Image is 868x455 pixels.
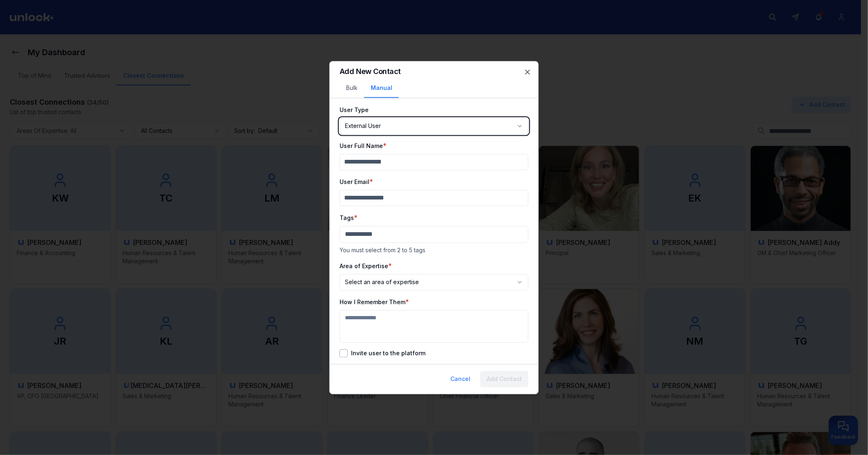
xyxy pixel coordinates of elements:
[340,214,354,221] label: Tags
[340,298,405,305] label: How I Remember Them
[364,84,399,98] button: Manual
[340,246,528,254] p: You must select from 2 to 5 tags
[340,106,369,113] label: User Type
[340,84,364,98] button: Bulk
[340,178,369,185] label: User Email
[351,350,425,356] label: Invite user to the platform
[340,262,388,269] label: Area of Expertise
[340,142,383,149] label: User Full Name
[340,68,528,75] h2: Add New Contact
[444,371,477,387] button: Cancel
